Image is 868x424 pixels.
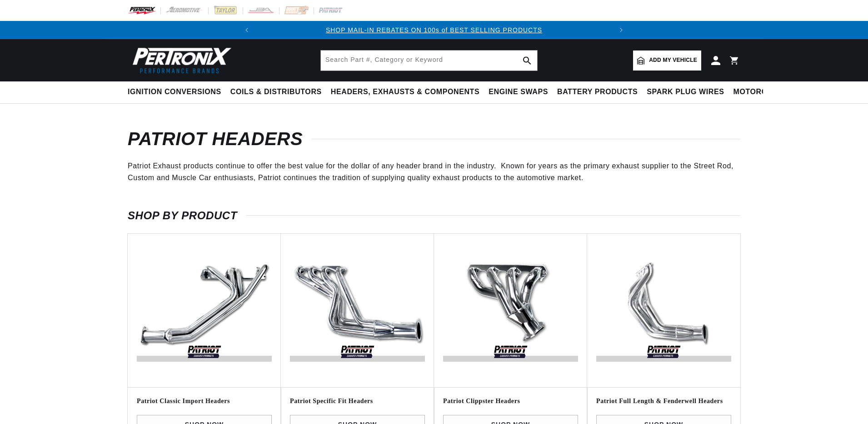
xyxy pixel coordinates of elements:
span: Motorcycle [733,87,788,97]
a: Add my vehicle [633,50,701,71]
span: Ignition Conversions [128,87,221,97]
img: Pertronix [128,45,232,76]
summary: Battery Products [553,81,642,103]
summary: Coils & Distributors [226,81,326,103]
span: Engine Swaps [489,87,548,97]
button: Translation missing: en.sections.announcements.next_announcement [612,21,630,39]
summary: Motorcycle [729,81,792,103]
a: SHOP MAIL-IN REBATES ON 100s of BEST SELLING PRODUCTS [326,26,542,34]
span: Add my vehicle [649,56,697,65]
span: Spark Plug Wires [647,87,724,97]
span: Battery Products [557,87,638,97]
img: Patriot-Fenderwell-111-v1590437195265.jpg [596,243,731,378]
h3: Patriot Specific Fit Headers [290,397,425,406]
div: 1 of 2 [256,25,613,35]
h1: Patriot Headers [128,131,740,146]
div: Announcement [256,25,613,35]
input: Search Part #, Category or Keyword [321,50,537,71]
summary: Headers, Exhausts & Components [326,81,484,103]
img: Patriot-Clippster-Headers-v1588104121313.jpg [443,243,578,378]
span: Headers, Exhausts & Components [331,87,479,97]
h3: Patriot Classic Import Headers [137,397,272,406]
h3: Patriot Full Length & Fenderwell Headers [596,397,731,406]
p: Patriot Exhaust products continue to offer the best value for the dollar of any header brand in t... [128,160,740,183]
summary: Engine Swaps [484,81,553,103]
img: Patriot-Classic-Import-Headers-v1588104940254.jpg [137,243,272,378]
button: search button [517,50,537,71]
span: Coils & Distributors [230,87,322,97]
slideshow-component: Translation missing: en.sections.announcements.announcement_bar [105,21,763,39]
h2: SHOP BY PRODUCT [128,211,740,220]
h3: Patriot Clippster Headers [443,397,578,406]
summary: Spark Plug Wires [642,81,728,103]
img: Patriot-Specific-Fit-Headers-v1588104112434.jpg [290,243,425,378]
summary: Ignition Conversions [128,81,226,103]
button: Translation missing: en.sections.announcements.previous_announcement [238,21,256,39]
